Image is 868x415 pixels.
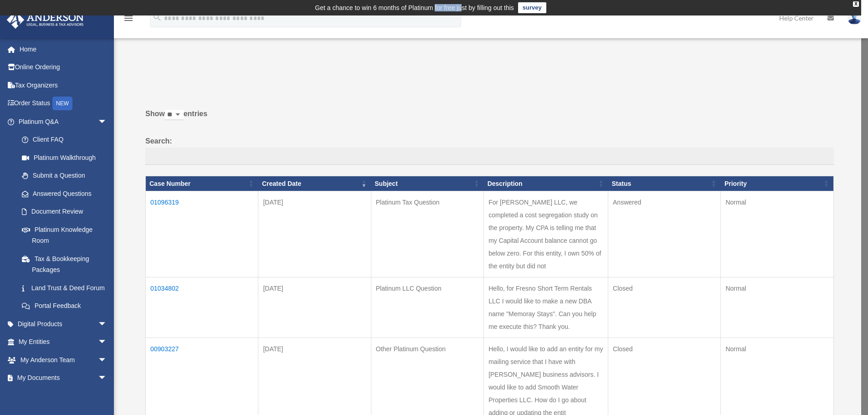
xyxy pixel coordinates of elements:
th: Created Date: activate to sort column ascending [258,176,371,191]
a: Order StatusNEW [6,94,121,113]
span: arrow_drop_down [98,315,116,333]
label: Show entries [145,108,834,129]
td: 01096319 [146,191,258,277]
td: Normal [721,277,834,338]
a: Land Trust & Deed Forum [13,279,116,297]
td: Normal [721,191,834,277]
img: Anderson Advisors Platinum Portal [4,11,87,29]
span: arrow_drop_down [98,333,116,352]
a: Document Review [13,203,116,221]
div: close [853,1,859,7]
a: survey [518,2,546,13]
td: Platinum Tax Question [371,191,483,277]
th: Status: activate to sort column ascending [608,176,721,191]
a: Client FAQ [13,131,116,149]
a: My Anderson Teamarrow_drop_down [6,351,121,369]
i: search [152,12,162,22]
a: My Documentsarrow_drop_down [6,369,121,387]
th: Priority: activate to sort column ascending [721,176,834,191]
td: Answered [608,191,721,277]
a: Home [6,40,121,58]
span: arrow_drop_down [98,369,116,388]
th: Description: activate to sort column ascending [484,176,608,191]
a: Online Ordering [6,58,121,77]
span: arrow_drop_down [98,113,116,131]
td: [DATE] [258,277,371,338]
a: Tax & Bookkeeping Packages [13,250,116,279]
th: Subject: activate to sort column ascending [371,176,483,191]
select: Showentries [165,110,184,120]
input: Search: [145,148,834,165]
a: Platinum Q&Aarrow_drop_down [6,113,116,131]
label: Search: [145,135,834,165]
a: Digital Productsarrow_drop_down [6,315,121,333]
img: User Pic [847,11,861,25]
a: Tax Organizers [6,76,121,94]
a: Platinum Knowledge Room [13,220,116,250]
a: Answered Questions [13,184,112,203]
div: Get a chance to win 6 months of Platinum for free just by filling out this [315,2,514,13]
a: Submit a Question [13,167,116,185]
a: menu [123,16,134,24]
td: Platinum LLC Question [371,277,483,338]
a: Portal Feedback [13,297,116,315]
a: Platinum Walkthrough [13,149,116,167]
a: My Entitiesarrow_drop_down [6,333,121,351]
td: 01034802 [146,277,258,338]
i: menu [123,13,134,24]
span: arrow_drop_down [98,351,116,369]
td: Closed [608,277,721,338]
div: NEW [52,97,72,110]
td: For [PERSON_NAME] LLC, we completed a cost segregation study on the property. My CPA is telling m... [484,191,608,277]
th: Case Number: activate to sort column ascending [146,176,258,191]
td: [DATE] [258,191,371,277]
td: Hello, for Fresno Short Term Rentals LLC I would like to make a new DBA name "Memoray Stays". Can... [484,277,608,338]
